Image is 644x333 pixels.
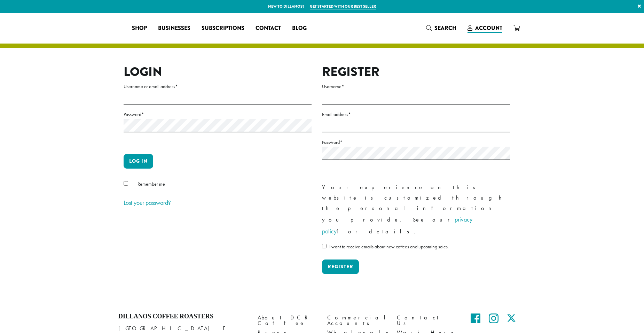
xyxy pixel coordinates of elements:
[322,260,359,274] button: Register
[322,110,510,119] label: Email address
[475,24,502,32] span: Account
[124,82,312,91] label: Username or email address
[124,154,153,169] button: Log in
[322,64,510,79] h2: Register
[292,24,307,33] span: Blog
[434,24,456,32] span: Search
[202,24,244,33] span: Subscriptions
[158,24,190,33] span: Businesses
[397,313,456,328] a: Contact Us
[118,313,247,320] h4: Dillanos Coffee Roasters
[329,243,449,250] span: I want to receive emails about new coffees and upcoming sales.
[310,3,376,9] a: Get started with our best seller
[322,215,472,235] a: privacy policy
[421,22,462,34] a: Search
[258,313,317,328] a: About DCR Coffee
[322,244,327,248] input: I want to receive emails about new coffees and upcoming sales.
[327,313,386,328] a: Commercial Accounts
[124,110,312,119] label: Password
[322,182,510,237] p: Your experience on this website is customized through the personal information you provide. See o...
[322,138,510,147] label: Password
[138,181,165,187] span: Remember me
[124,199,171,207] a: Lost your password?
[124,64,312,79] h2: Login
[132,24,147,33] span: Shop
[126,23,152,34] a: Shop
[322,82,510,91] label: Username
[256,24,281,33] span: Contact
